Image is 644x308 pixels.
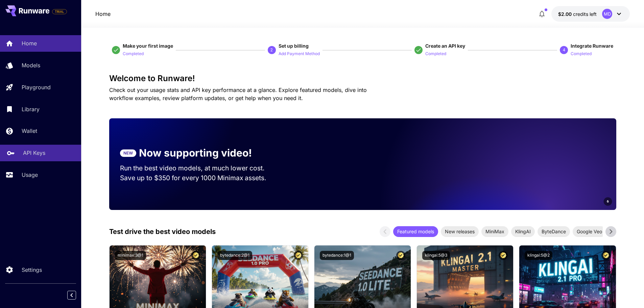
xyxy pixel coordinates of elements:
span: MiniMax [481,228,508,235]
p: Playground [22,83,51,91]
span: credits left [573,11,597,17]
p: Library [22,105,40,113]
button: $1.9962MD [551,6,630,22]
span: Google Veo [573,228,606,235]
button: klingai:5@3 [422,251,450,260]
div: Google Veo [573,226,606,237]
button: minimax:3@1 [115,251,146,260]
span: TRIAL [52,9,67,14]
div: New releases [441,226,479,237]
p: Wallet [22,127,37,135]
p: Completed [123,51,144,57]
div: Collapse sidebar [72,289,81,301]
div: $1.9962 [558,10,597,18]
span: KlingAI [511,228,535,235]
p: Home [22,39,37,47]
button: Certified Model – Vetted for best performance and includes a commercial license. [294,251,303,260]
button: Certified Model – Vetted for best performance and includes a commercial license. [191,251,200,260]
nav: breadcrumb [95,10,111,18]
button: klingai:5@2 [525,251,552,260]
button: Certified Model – Vetted for best performance and includes a commercial license. [601,251,611,260]
button: bytedance:1@1 [320,251,354,260]
button: Certified Model – Vetted for best performance and includes a commercial license. [499,251,508,260]
p: Completed [425,51,446,57]
p: Save up to $350 for every 1000 Minimax assets. [120,173,278,183]
span: Integrate Runware [571,43,613,49]
p: Completed [571,51,592,57]
p: Usage [22,171,38,179]
span: New releases [441,228,479,235]
p: NEW [123,150,133,156]
button: Add Payment Method [279,49,320,57]
p: Run the best video models, at much lower cost. [120,163,278,173]
span: Check out your usage stats and API key performance at a glance. Explore featured models, dive int... [109,87,367,101]
div: KlingAI [511,226,535,237]
button: Completed [123,49,144,57]
button: Completed [571,49,592,57]
div: MD [602,9,612,19]
span: Featured models [393,228,438,235]
div: Featured models [393,226,438,237]
span: Make your first image [123,43,173,49]
span: 6 [607,199,609,204]
span: Create an API key [425,43,465,49]
p: 4 [563,47,565,53]
p: Add Payment Method [279,51,320,57]
span: Add your payment card to enable full platform functionality. [52,7,67,16]
p: 2 [270,47,273,53]
p: Test drive the best video models [109,227,216,237]
button: bytedance:2@1 [217,251,252,260]
button: Completed [425,49,446,57]
div: ByteDance [538,226,570,237]
button: Certified Model – Vetted for best performance and includes a commercial license. [396,251,405,260]
div: MiniMax [481,226,508,237]
span: ByteDance [538,228,570,235]
p: Models [22,61,40,69]
span: Set up billing [279,43,309,49]
a: Home [95,10,111,18]
span: $2.00 [558,11,573,17]
h3: Welcome to Runware! [109,74,616,83]
p: Now supporting video! [139,145,252,161]
p: Settings [22,266,42,274]
p: API Keys [23,149,45,157]
button: Collapse sidebar [67,291,76,300]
